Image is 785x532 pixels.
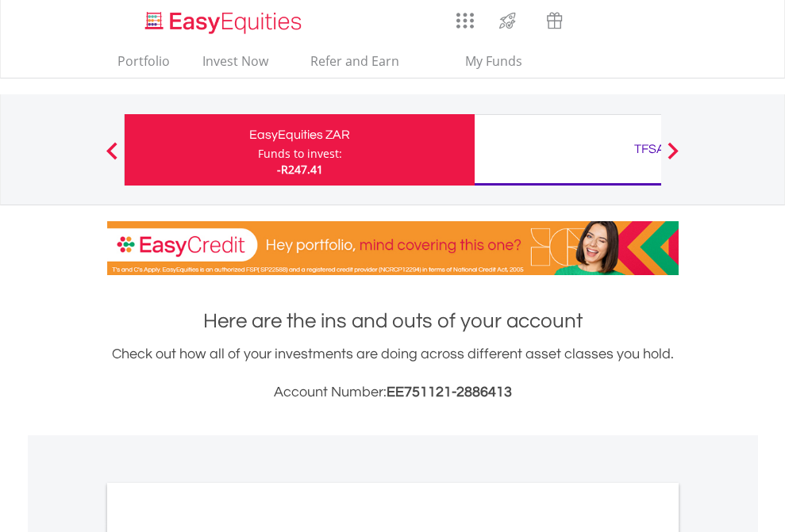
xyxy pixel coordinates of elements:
a: Notifications [578,4,618,36]
h3: Account Number: [107,381,679,404]
div: Check out how all of your investments are doing across different asset classes you hold. [107,343,679,404]
div: Funds to invest: [258,146,342,162]
img: EasyCredit Promotion Banner [107,221,679,275]
span: EE751121-2886413 [387,385,512,400]
a: My Profile [659,4,699,39]
a: AppsGrid [446,4,484,29]
span: -R247.41 [277,162,323,177]
button: Previous [96,150,128,166]
a: Vouchers [531,4,578,33]
span: My Funds [442,51,546,71]
h1: Here are the ins and outs of your account [107,307,679,335]
span: Refer and Earn [310,52,399,70]
div: EasyEquities ZAR [134,124,465,146]
a: Invest Now [196,53,275,78]
img: EasyEquities_Logo.png [142,10,308,36]
a: Portfolio [111,53,176,78]
a: FAQ's and Support [618,4,659,36]
a: Home page [139,4,308,36]
img: grid-menu-icon.svg [456,12,474,29]
img: vouchers-v2.svg [541,8,568,33]
a: Refer and Earn [294,53,416,78]
button: Next [657,150,689,166]
img: thrive-v2.svg [494,8,521,33]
